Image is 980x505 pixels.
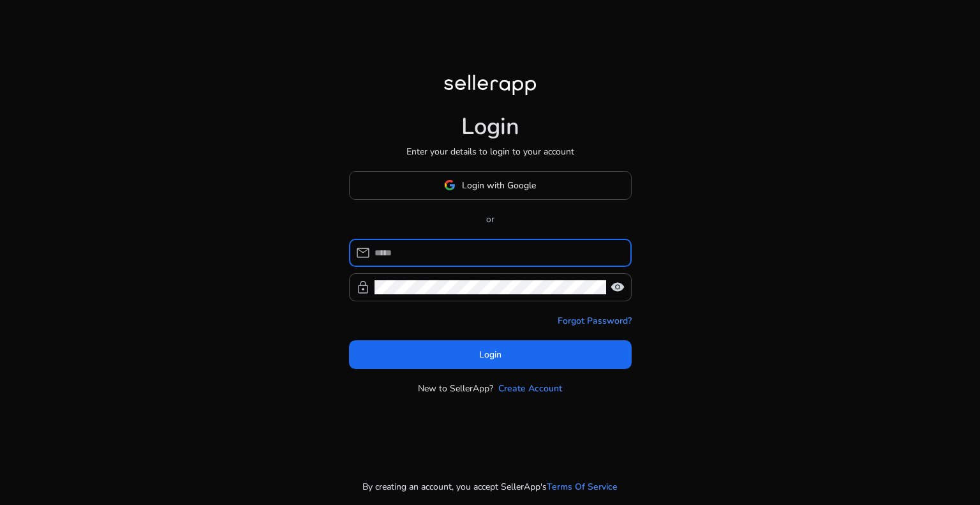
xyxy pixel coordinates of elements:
[461,113,519,140] h1: Login
[349,340,632,369] button: Login
[349,213,632,226] p: or
[444,179,456,191] img: google-logo.svg
[498,382,562,395] a: Create Account
[479,348,501,361] span: Login
[418,382,493,395] p: New to SellerApp?
[547,480,618,494] a: Terms Of Service
[558,314,632,328] a: Forgot Password?
[462,179,536,192] span: Login with Google
[406,145,574,158] p: Enter your details to login to your account
[355,280,371,295] span: lock
[355,245,371,260] span: mail
[610,280,625,295] span: visibility
[349,171,632,200] button: Login with Google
